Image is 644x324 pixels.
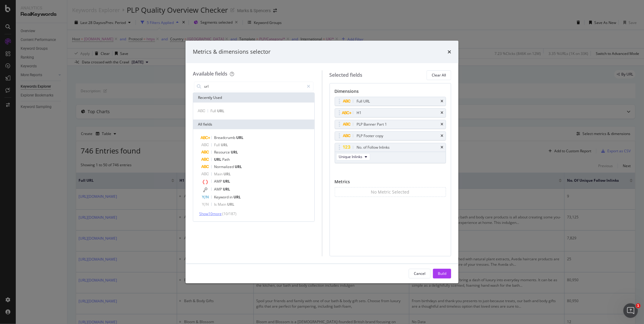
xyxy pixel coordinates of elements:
[357,133,384,139] div: PLP Footer copy
[214,187,223,192] span: AMP
[335,88,446,97] div: Dimensions
[214,150,231,155] span: Resource
[432,73,446,78] div: Clear All
[217,108,224,113] span: URL
[203,82,304,91] input: Search by field name
[441,111,443,115] div: times
[357,121,387,127] div: PLP Banner Part 1
[193,70,227,77] div: Available fields
[223,179,230,184] span: URL
[441,100,443,103] div: times
[357,110,362,116] div: H1
[214,202,218,207] span: Is
[186,41,458,283] div: modal
[214,157,222,162] span: URL
[222,157,230,162] span: Path
[214,142,221,147] span: Full
[227,202,234,207] span: URL
[371,189,410,195] div: No Metric Selected
[330,72,363,79] div: Selected fields
[335,179,446,187] div: Metrics
[214,135,236,140] span: Breadcrumb
[218,202,227,207] span: Main
[230,194,233,200] span: in
[214,194,230,200] span: Keyword
[214,164,235,169] span: Normalized
[427,70,451,80] button: Clear All
[214,179,223,184] span: AMP
[409,269,431,278] button: Cancel
[235,164,242,169] span: URL
[214,171,223,177] span: Main
[222,211,236,216] span: ( 10 / 187 )
[357,98,370,104] div: Full URL
[433,269,451,278] button: Build
[221,142,228,147] span: URL
[236,135,243,140] span: URL
[231,150,238,155] span: URL
[441,123,443,126] div: times
[223,187,230,192] span: URL
[335,120,446,129] div: PLP Banner Part 1times
[448,48,451,56] div: times
[623,303,638,318] iframe: Intercom live chat
[441,134,443,138] div: times
[339,154,363,159] span: Unique Inlinks
[636,303,641,308] span: 1
[223,171,231,177] span: URL
[199,211,222,216] span: Show 10 more
[335,108,446,117] div: H1times
[193,48,270,56] div: Metrics & dimensions selector
[233,194,241,200] span: URL
[336,153,370,160] button: Unique Inlinks
[438,271,446,276] div: Build
[414,271,425,276] div: Cancel
[335,97,446,106] div: Full URLtimes
[335,131,446,140] div: PLP Footer copytimes
[335,143,446,163] div: No. of Follow InlinkstimesUnique Inlinks
[441,146,443,149] div: times
[210,108,217,113] span: Full
[357,144,390,150] div: No. of Follow Inlinks
[193,120,314,129] div: All fields
[193,93,314,103] div: Recently Used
